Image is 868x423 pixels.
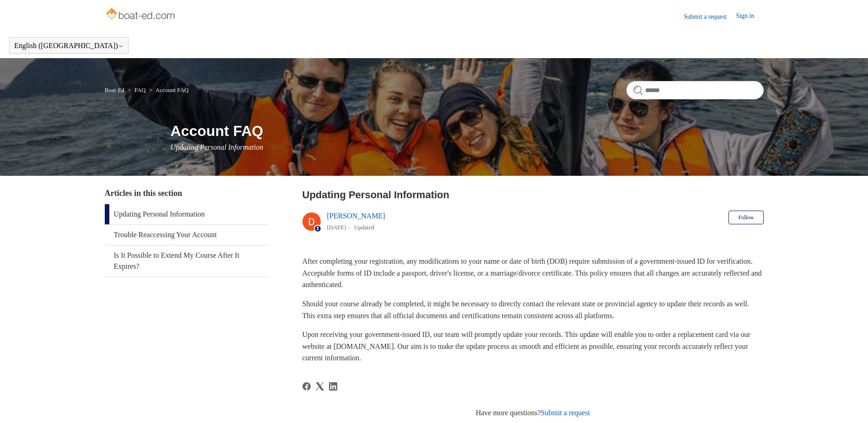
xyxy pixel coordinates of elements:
[736,11,763,22] a: Sign in
[302,255,764,291] p: After completing your registration, any modifications to your name or date of birth (DOB) require...
[126,87,147,93] li: FAQ
[302,329,764,364] p: Upon receiving your government-issued ID, our team will promptly update your records. This update...
[302,298,764,321] p: Should your course already be completed, it might be necessary to directly contact the relevant s...
[327,212,385,220] a: [PERSON_NAME]
[329,382,337,390] a: LinkedIn
[105,87,124,93] a: Boat-Ed
[302,187,764,202] h2: Updating Personal Information
[14,42,124,50] button: English ([GEOGRAPHIC_DATA])
[105,189,182,198] span: Articles in this section
[105,87,126,93] li: Boat-Ed
[105,225,270,245] a: Trouble Reaccessing Your Account
[728,211,763,224] button: Follow Article
[171,143,264,151] span: Updating Personal Information
[302,382,311,390] svg: Share this page on Facebook
[105,245,270,277] a: Is It Possible to Extend My Course After It Expires?
[316,382,324,390] svg: Share this page on X Corp
[135,87,146,93] a: FAQ
[302,407,764,418] div: Have more questions?
[302,382,311,390] a: Facebook
[541,409,590,417] a: Submit a request
[329,382,337,390] svg: Share this page on LinkedIn
[354,224,374,231] li: Updated
[105,5,178,24] img: Boat-Ed Help Center home page
[684,12,736,22] a: Submit a request
[105,204,270,224] a: Updating Personal Information
[171,120,764,142] h1: Account FAQ
[316,382,324,390] a: X Corp
[327,224,346,231] time: 03/01/2024, 14:53
[147,87,189,93] li: Account FAQ
[626,81,764,99] input: Search
[156,87,189,93] a: Account FAQ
